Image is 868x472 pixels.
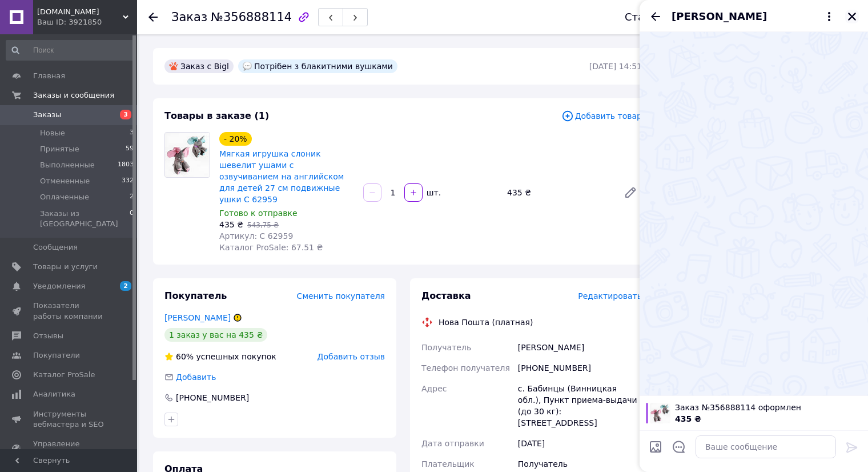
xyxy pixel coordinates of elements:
[219,220,243,229] span: 435 ₴
[40,192,89,202] span: Оплаченные
[120,281,131,291] span: 2
[40,209,130,229] span: Заказы из [GEOGRAPHIC_DATA]
[421,343,471,352] span: Получатель
[37,7,123,17] span: Chudoshop.com.ua
[164,351,276,362] div: успешных покупок
[164,59,234,73] div: Заказ с Bigl
[33,281,85,291] span: Уведомления
[33,331,63,341] span: Отзывы
[238,59,397,73] div: Потрібен з блакитними вушками
[126,144,134,154] span: 59
[243,62,252,71] img: :speech_balloon:
[650,403,670,423] img: 6367447055_w100_h100_myaka-igrashka-slonik.jpg
[164,290,227,301] span: Покупатель
[219,209,298,218] span: Готово к отправке
[33,370,95,380] span: Каталог ProSale
[516,433,644,454] div: [DATE]
[40,128,65,138] span: Новые
[436,317,536,328] div: Нова Пошта (платная)
[619,181,642,204] a: Редактировать
[40,176,90,186] span: Отмененные
[122,176,134,186] span: 332
[516,378,644,433] div: с. Бабинцы (Винницкая обл.), Пункт приема-выдачи (до 30 кг): [STREET_ADDRESS]
[40,144,79,154] span: Принятые
[421,290,471,301] span: Доставка
[421,439,484,448] span: Дата отправки
[176,352,194,361] span: 60%
[37,17,137,27] div: Ваш ID: 3921850
[33,301,106,321] span: Показатели работы компании
[424,187,442,198] div: шт.
[672,439,686,454] button: Открыть шаблоны ответов
[675,414,701,423] span: 435 ₴
[672,9,836,24] button: [PERSON_NAME]
[421,363,510,373] span: Телефон получателя
[171,10,207,24] span: Заказ
[845,10,859,23] button: Закрыть
[219,132,252,146] div: - 20%
[503,185,614,201] div: 435 ₴
[675,402,861,413] span: Заказ №356888114 оформлен
[120,110,131,119] span: 3
[40,160,95,170] span: Выполненные
[33,409,106,430] span: Инструменты вебмастера и SEO
[211,10,292,24] span: №356888114
[219,231,293,241] span: Артикул: C 62959
[219,149,344,204] a: Мягкая игрушка слоник шевелит ушами с озвучиванием на английском для детей 27 см подвижные ушки C...
[247,221,279,229] span: 543,75 ₴
[516,337,644,358] div: [PERSON_NAME]
[130,209,134,229] span: 0
[33,242,78,253] span: Сообщения
[175,392,250,403] div: [PHONE_NUMBER]
[625,11,701,23] div: Статус заказа
[589,62,642,71] time: [DATE] 14:51
[561,110,642,122] span: Добавить товар
[33,110,61,120] span: Заказы
[165,133,210,177] img: Мягкая игрушка слоник шевелит ушами с озвучиванием на английском для детей 27 см подвижные ушки C...
[6,40,135,61] input: Поиск
[164,328,267,342] div: 1 заказ у вас на 435 ₴
[219,243,323,252] span: Каталог ProSale: 67.51 ₴
[33,262,98,272] span: Товары и услуги
[33,389,75,399] span: Аналитика
[421,384,447,393] span: Адрес
[118,160,134,170] span: 1803
[297,291,385,301] span: Сменить покупателя
[421,459,475,469] span: Плательщик
[164,110,269,121] span: Товары в заказе (1)
[164,313,231,322] a: [PERSON_NAME]
[649,10,662,23] button: Назад
[33,350,80,361] span: Покупатели
[578,291,642,301] span: Редактировать
[33,439,106,459] span: Управление сайтом
[176,373,216,382] span: Добавить
[516,358,644,378] div: [PHONE_NUMBER]
[130,128,134,138] span: 3
[130,192,134,202] span: 2
[33,71,65,81] span: Главная
[318,352,385,361] span: Добавить отзыв
[672,9,767,24] span: [PERSON_NAME]
[148,11,158,23] div: Вернуться назад
[33,90,114,101] span: Заказы и сообщения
